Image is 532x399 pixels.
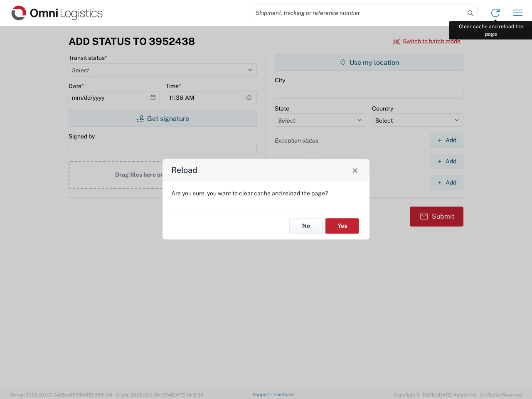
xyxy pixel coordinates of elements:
h4: Reload [171,164,197,176]
input: Shipment, tracking or reference number [249,5,465,21]
button: Yes [325,218,359,234]
button: No [289,218,323,234]
button: Close [349,164,361,176]
p: Are you sure, you want to clear cache and reload the page? [171,190,361,197]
